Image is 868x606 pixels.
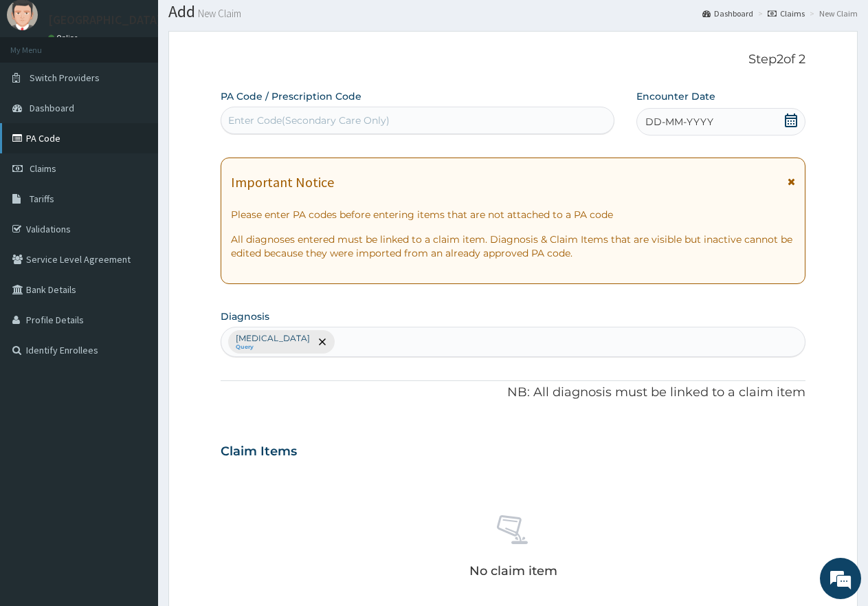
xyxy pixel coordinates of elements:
span: remove selection option [316,336,329,348]
a: Dashboard [702,8,753,19]
a: Claims [768,8,805,19]
p: Please enter PA codes before entering items that are not attached to a PA code [231,208,795,221]
label: Diagnosis [221,310,269,323]
small: Query [236,344,310,351]
p: Step 2 of 2 [221,52,805,67]
span: DD-MM-YYYY [645,115,713,129]
p: No claim item [469,564,557,578]
a: Online [48,33,81,43]
small: New Claim [195,8,241,19]
textarea: Type your message and hit 'Enter' [7,376,262,424]
div: Chat with us now [71,77,231,95]
li: New Claim [806,8,858,19]
span: Tariffs [30,193,54,205]
label: Encounter Date [636,89,715,103]
h3: Claim Items [221,444,297,459]
label: PA Code / Prescription Code [221,89,361,103]
h1: Important Notice [231,175,334,190]
div: Enter Code(Secondary Care Only) [228,113,390,127]
p: NB: All diagnosis must be linked to a claim item [221,384,805,402]
img: d_794563401_company_1708531726252_794563401 [25,69,56,103]
span: We're online! [80,173,190,312]
div: Minimize live chat window [225,7,258,40]
p: [GEOGRAPHIC_DATA] [48,14,162,26]
span: Claims [30,162,56,175]
span: Dashboard [30,102,74,114]
h1: Add [168,3,858,21]
p: All diagnoses entered must be linked to a claim item. Diagnosis & Claim Items that are visible bu... [231,232,795,260]
p: [MEDICAL_DATA] [236,333,310,344]
span: Switch Providers [30,72,100,84]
